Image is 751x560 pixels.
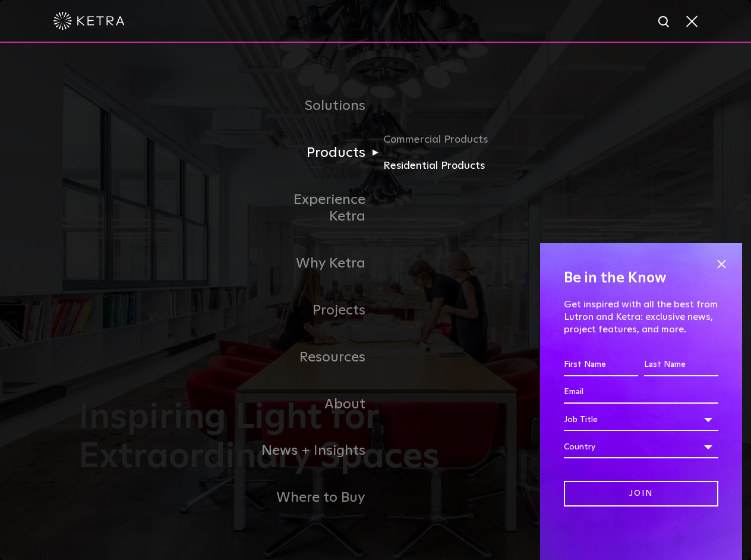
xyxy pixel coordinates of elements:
a: Resources [254,334,375,381]
div: Country [564,436,718,458]
p: Get inspired with all the best from Lutron and Ketra: exclusive news, project features, and more. [564,298,718,335]
a: Projects [254,287,375,334]
a: Solutions [254,83,375,130]
h4: Be in the Know [564,267,718,290]
a: Commercial Products [383,131,497,158]
a: Products [254,130,375,177]
input: Email [564,381,718,404]
a: Where to Buy [254,474,375,521]
input: First Name [564,354,638,376]
img: ketra-logo-2019-white [53,12,125,30]
a: News + Insights [254,427,375,474]
a: Residential Products [383,158,497,175]
input: Join [564,481,718,506]
img: search icon [657,15,672,30]
input: Last Name [644,354,718,376]
div: Navigation Menu [254,83,497,521]
a: Why Ketra [254,240,375,287]
div: Job Title [564,408,718,431]
a: Experience Ketra [254,177,375,241]
a: About [254,381,375,428]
